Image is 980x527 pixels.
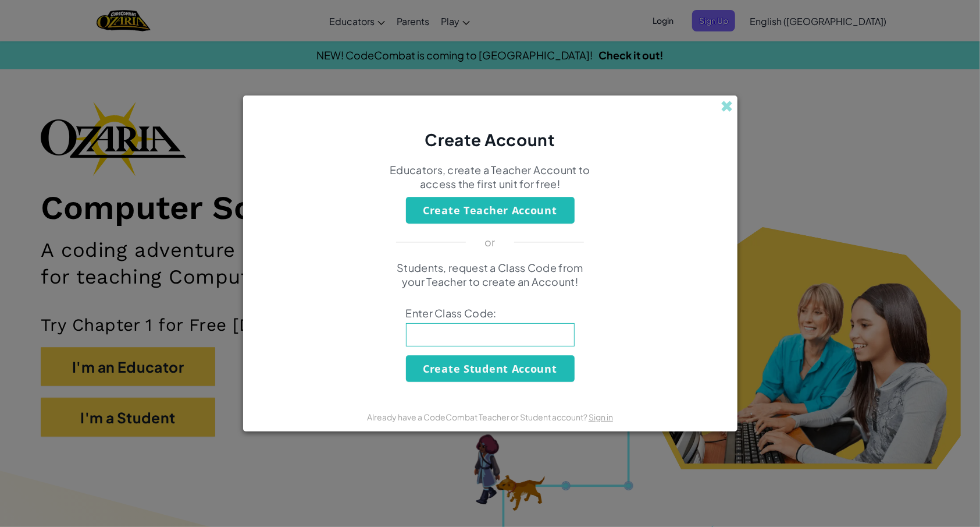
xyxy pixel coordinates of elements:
[406,197,575,224] button: Create Teacher Account
[484,235,496,249] p: or
[406,355,575,382] button: Create Student Account
[425,129,555,150] span: Create Account
[389,163,592,191] p: Educators, create a Teacher Account to access the first unit for free!
[406,306,575,320] span: Enter Class Code:
[389,261,592,289] p: Students, request a Class Code from your Teacher to create an Account!
[589,412,613,422] a: Sign in
[367,412,589,422] span: Already have a CodeCombat Teacher or Student account?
